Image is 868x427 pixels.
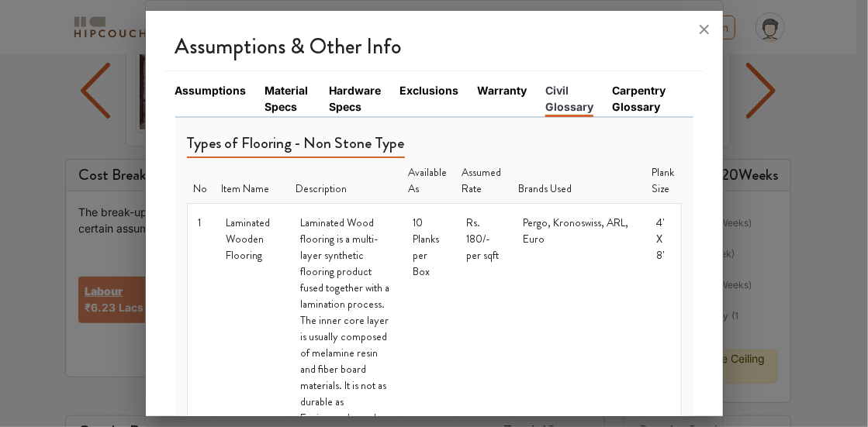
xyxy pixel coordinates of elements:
a: Civil Glossary [545,82,593,117]
h5: Types of Flooring - Non Stone Type [187,134,405,158]
a: Warranty [477,82,527,98]
th: No [187,158,216,204]
th: Plank Size [645,158,681,204]
th: Available As [402,158,455,204]
a: Carpentry Glossary [612,82,674,115]
a: Exclusions [399,82,458,98]
th: Brands Used [513,158,646,204]
th: Description [289,158,403,204]
a: Assumptions [175,82,247,98]
th: Item Name [216,158,289,204]
th: Assumed Rate [455,158,513,204]
a: Material Specs [265,82,311,115]
a: Hardware Specs [329,82,381,115]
